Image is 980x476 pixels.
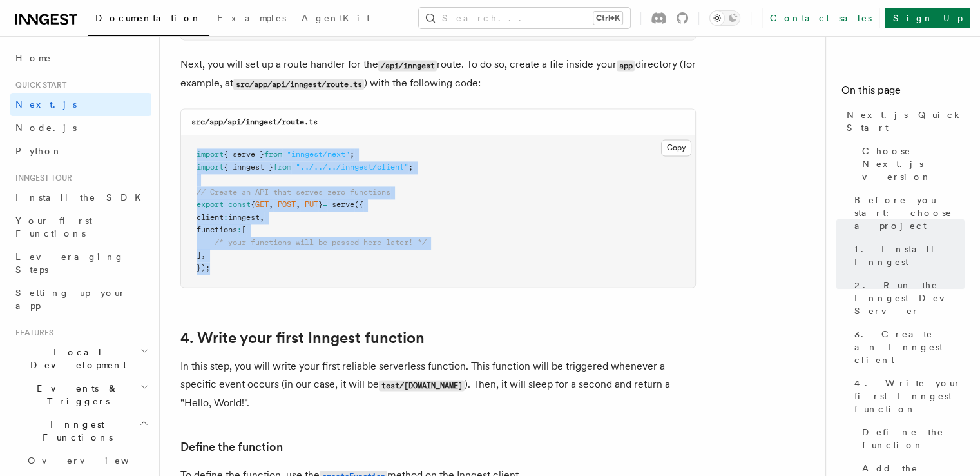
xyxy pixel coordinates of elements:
[273,163,291,172] span: from
[269,200,273,209] span: ,
[10,382,140,408] span: Events & Triggers
[237,225,242,234] span: :
[224,150,264,159] span: { serve }
[10,418,139,444] span: Inngest Functions
[318,200,323,209] span: }
[224,213,228,222] span: :
[15,123,77,133] span: Node.js
[197,150,224,159] span: import
[278,200,296,209] span: POST
[15,252,124,275] span: Leveraging Steps
[296,200,300,209] span: ,
[10,328,53,338] span: Features
[419,8,630,28] button: Search...Ctrl+K
[854,243,965,268] span: 1. Install Inngest
[260,213,264,222] span: ,
[215,238,427,247] span: /* your functions will be passed here later! */
[180,55,696,93] p: Next, you will set up a route handler for the route. To do so, create a file inside your director...
[197,225,237,234] span: functions
[287,150,350,159] span: "inngest/next"
[191,117,318,126] code: src/app/api/inngest/route.ts
[762,8,879,28] a: Contact sales
[10,245,151,281] a: Leveraging Steps
[854,377,965,415] span: 4. Write your first Inngest function
[264,150,282,159] span: from
[841,83,965,103] h4: On this page
[209,4,294,35] a: Examples
[228,200,251,209] span: const
[296,163,408,172] span: "../../../inngest/client"
[332,200,354,209] span: serve
[10,93,151,116] a: Next.js
[857,421,965,457] a: Define the function
[841,103,965,139] a: Next.js Quick Start
[10,186,151,209] a: Install the SDK
[15,52,52,64] span: Home
[197,250,201,259] span: ]
[197,200,224,209] span: export
[88,4,209,36] a: Documentation
[28,455,160,466] span: Overview
[233,79,364,90] code: src/app/api/inngest/route.ts
[217,13,286,23] span: Examples
[10,281,151,317] a: Setting up your app
[10,341,151,377] button: Local Development
[849,237,965,273] a: 1. Install Inngest
[10,116,151,139] a: Node.js
[378,60,437,71] code: /api/inngest
[854,328,965,366] span: 3. Create an Inngest client
[242,225,246,234] span: [
[15,288,126,311] span: Setting up your app
[408,163,413,172] span: ;
[15,146,62,156] span: Python
[255,200,269,209] span: GET
[593,12,622,25] kbd: Ctrl+K
[854,193,965,232] span: Before you start: choose a project
[354,200,363,209] span: ({
[10,173,72,183] span: Inngest tour
[228,213,260,222] span: inngest
[857,139,965,188] a: Choose Next.js version
[95,13,202,23] span: Documentation
[323,200,327,209] span: =
[10,346,140,372] span: Local Development
[294,4,378,35] a: AgentKit
[10,80,66,90] span: Quick start
[15,192,149,203] span: Install the SDK
[180,357,696,412] p: In this step, you will write your first reliable serverless function. This function will be trigg...
[10,209,151,245] a: Your first Functions
[350,150,354,159] span: ;
[15,215,92,239] span: Your first Functions
[849,188,965,237] a: Before you start: choose a project
[849,322,965,372] a: 3. Create an Inngest client
[197,263,210,272] span: });
[709,10,740,26] button: Toggle dark mode
[862,426,965,451] span: Define the function
[201,250,206,259] span: ,
[849,372,965,421] a: 4. Write your first Inngest function
[10,377,151,413] button: Events & Triggers
[661,139,691,156] button: Copy
[849,273,965,322] a: 2. Run the Inngest Dev Server
[180,438,283,456] a: Define the function
[23,449,151,472] a: Overview
[197,163,224,172] span: import
[854,279,965,317] span: 2. Run the Inngest Dev Server
[862,144,965,183] span: Choose Next.js version
[10,413,151,449] button: Inngest Functions
[180,329,425,347] a: 4. Write your first Inngest function
[224,163,273,172] span: { inngest }
[885,8,970,28] a: Sign Up
[251,200,255,209] span: {
[15,99,77,110] span: Next.js
[379,380,465,391] code: test/[DOMAIN_NAME]
[302,13,370,23] span: AgentKit
[197,213,224,222] span: client
[10,139,151,163] a: Python
[847,108,965,134] span: Next.js Quick Start
[617,60,635,71] code: app
[10,46,151,70] a: Home
[305,200,318,209] span: PUT
[197,188,390,197] span: // Create an API that serves zero functions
